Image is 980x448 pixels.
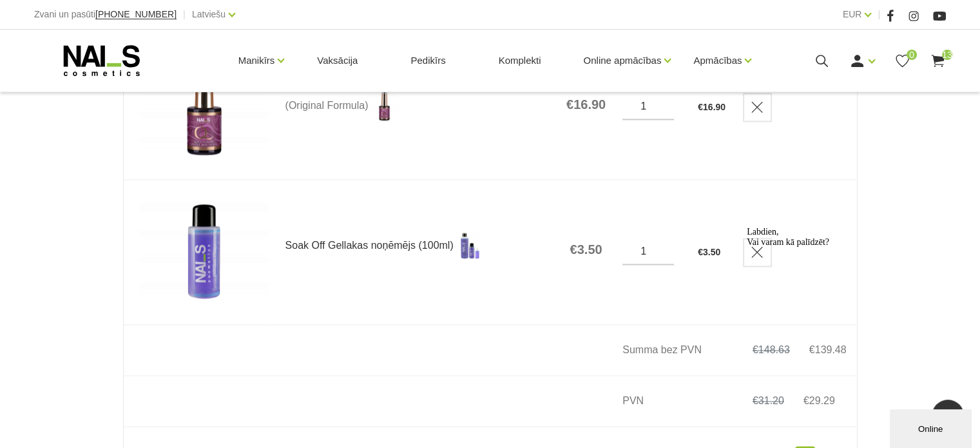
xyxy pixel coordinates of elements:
img: Profesionāls šķīdums gellakas un citu “soak off” produktu ātrai noņemšanai. Nesausina rokas. Tilp... [454,229,486,262]
img: Quick Builder MASQUE BASE UV/LED bāze/ gels, 15ml (Original Formula) [140,54,269,160]
a: Manikīrs [238,35,275,86]
a: Latviešu [192,6,226,22]
span: €3.50 [570,242,602,257]
img: Quick Masque base – viegli maskējoša bāze/gels. Šī bāze/gels ir unikāls produkts ar daudz izmanto... [368,90,400,122]
iframe: chat widget [742,222,974,403]
span: 13 [942,50,952,60]
td: Summa bez PVN [606,325,727,376]
a: Quick Builder MASQUE BASE UV/LED bāze/ gels, 15ml (Original Formula) [285,79,550,122]
td: PVN [606,376,727,427]
a: Komplekti [488,30,552,92]
a: EUR [843,6,862,22]
a: Online apmācības [583,35,661,86]
span: 0 [907,50,917,60]
span: | [878,6,880,23]
span: | [183,6,186,23]
a: Delete [743,93,772,122]
span: € [698,247,703,257]
span: Labdien, Vai varam kā palīdzēt? [5,5,88,25]
span: [PHONE_NUMBER] [95,9,177,19]
a: 0 [894,53,910,69]
a: Apmācības [693,35,742,86]
iframe: chat widget [890,407,974,448]
a: 13 [930,53,946,69]
span: €16.90 [566,97,606,112]
a: Soak Off Gellakas noņēmējs (100ml) [285,229,550,262]
a: Vaksācija [307,30,368,92]
a: [PHONE_NUMBER] [95,10,177,19]
span: 3.50 [703,247,720,257]
div: Zvani un pasūti [34,6,177,23]
span: 16.90 [703,102,725,112]
span: € [698,102,703,112]
a: Pedikīrs [400,30,456,92]
img: Soak Off Gellakas noņēmējs (100ml) [140,199,269,305]
div: Labdien,Vai varam kā palīdzēt? [5,5,237,26]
